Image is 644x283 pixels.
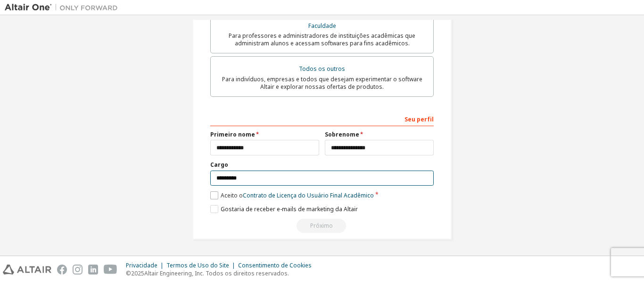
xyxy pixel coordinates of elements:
[131,269,144,277] font: 2025
[325,130,359,138] font: Sobrenome
[210,219,434,233] div: Read and acccept EULA to continue
[308,22,336,30] font: Faculdade
[73,265,83,274] img: instagram.svg
[210,130,255,138] font: Primeiro nome
[221,205,358,213] font: Gostaria de receber e-mails de marketing da Altair
[221,191,243,199] font: Aceito o
[126,261,157,269] font: Privacidade
[126,269,131,277] font: ©
[299,65,345,73] font: Todos os outros
[210,161,228,169] font: Cargo
[405,115,434,123] font: Seu perfil
[57,265,67,274] img: facebook.svg
[166,261,229,269] font: Termos de Uso do Site
[238,261,312,269] font: Consentimento de Cookies
[5,3,123,12] img: Altair Um
[104,265,117,274] img: youtube.svg
[144,269,289,277] font: Altair Engineering, Inc. Todos os direitos reservados.
[222,75,422,91] font: Para indivíduos, empresas e todos que desejam experimentar o software Altair e explorar nossas of...
[88,265,98,274] img: linkedin.svg
[229,32,415,47] font: Para professores e administradores de instituições acadêmicas que administram alunos e acessam so...
[243,191,342,199] font: Contrato de Licença do Usuário Final
[344,191,374,199] font: Acadêmico
[3,265,51,274] img: altair_logo.svg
